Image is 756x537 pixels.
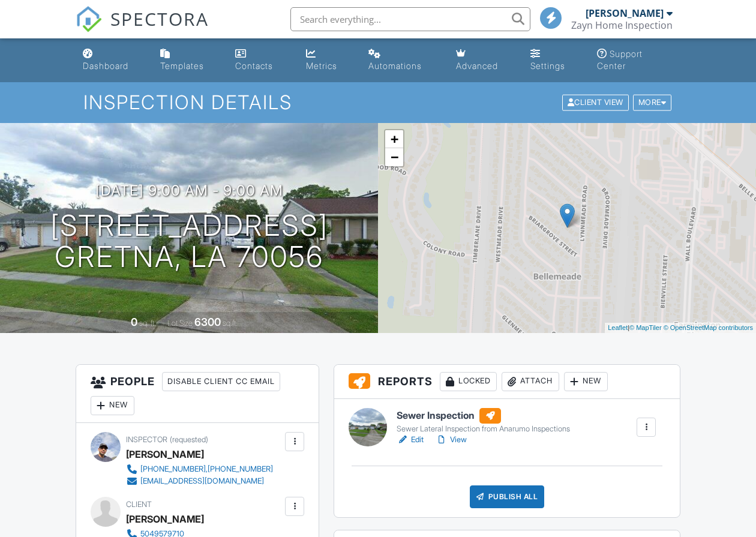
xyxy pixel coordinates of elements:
span: sq. ft. [139,319,156,328]
div: 0 [131,316,137,328]
a: © MapTiler [629,324,662,331]
a: Zoom out [385,148,403,166]
a: Contacts [230,43,292,77]
h3: Reports [334,365,680,399]
div: More [633,95,672,111]
a: Templates [155,43,221,77]
div: [PERSON_NAME] [126,445,204,463]
a: Edit [397,434,424,446]
input: Search everything... [290,7,530,31]
div: Client View [562,95,629,111]
div: Locked [440,372,497,391]
div: Settings [530,61,565,71]
div: [PERSON_NAME] [586,7,664,19]
a: Client View [561,97,632,106]
div: Advanced [456,61,498,71]
a: Sewer Inspection Sewer Lateral Inspection from Anarumo Inspections [397,408,570,434]
div: Attach [502,372,559,391]
a: Leaflet [608,324,628,331]
span: Client [126,500,152,509]
a: [EMAIL_ADDRESS][DOMAIN_NAME] [126,475,273,487]
h1: [STREET_ADDRESS] Gretna, LA 70056 [50,210,328,274]
a: Settings [526,43,583,77]
div: Sewer Lateral Inspection from Anarumo Inspections [397,424,570,434]
div: [PERSON_NAME] [126,510,204,528]
div: | [605,323,756,333]
span: sq.ft. [223,319,238,328]
div: Zayn Home Inspection [571,19,673,31]
div: Contacts [235,61,273,71]
div: Publish All [470,485,545,508]
span: Lot Size [167,319,193,328]
a: Zoom in [385,130,403,148]
a: © OpenStreetMap contributors [664,324,753,331]
h3: People [76,365,319,423]
h3: [DATE] 9:00 am - 9:00 am [95,182,283,199]
div: Metrics [306,61,337,71]
span: SPECTORA [110,6,209,31]
a: Support Center [592,43,678,77]
span: Inspector [126,435,167,444]
h6: Sewer Inspection [397,408,570,424]
div: Dashboard [83,61,128,71]
div: Disable Client CC Email [162,372,280,391]
a: Dashboard [78,43,146,77]
a: Metrics [301,43,355,77]
div: New [564,372,608,391]
div: Templates [160,61,204,71]
a: SPECTORA [76,16,209,41]
a: Advanced [451,43,517,77]
div: Automations [368,61,422,71]
div: 6300 [194,316,221,328]
img: The Best Home Inspection Software - Spectora [76,6,102,32]
a: View [436,434,467,446]
a: Automations (Basic) [364,43,441,77]
div: [EMAIL_ADDRESS][DOMAIN_NAME] [140,476,264,486]
a: [PHONE_NUMBER],[PHONE_NUMBER] [126,463,273,475]
div: [PHONE_NUMBER],[PHONE_NUMBER] [140,464,273,474]
span: (requested) [170,435,208,444]
h1: Inspection Details [83,92,673,113]
div: Support Center [597,49,643,71]
div: New [91,396,134,415]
